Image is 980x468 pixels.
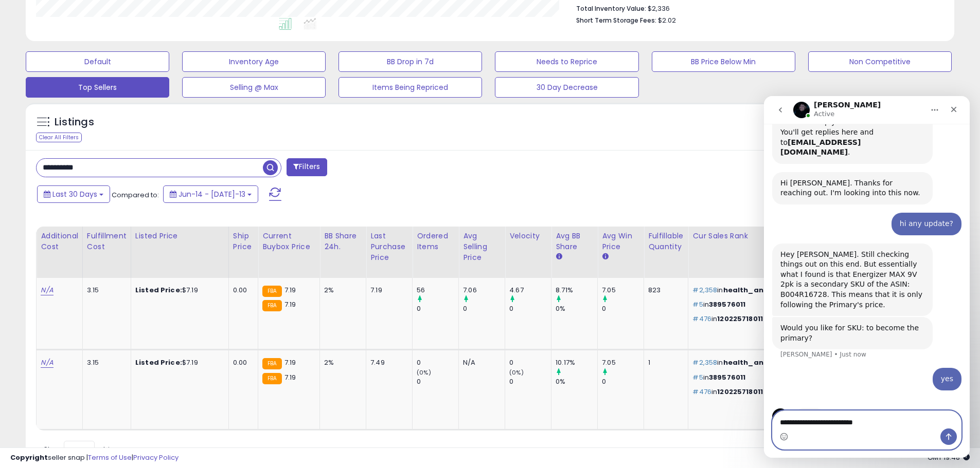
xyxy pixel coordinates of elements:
[576,16,656,25] b: Short Term Storage Fees:
[163,185,258,203] button: Jun-14 - [DATE]-13
[648,231,684,252] div: Fulfillable Quantity
[55,115,94,129] h5: Listings
[556,286,597,295] div: 8.71%
[262,300,281,311] small: FBA
[692,300,885,309] p: in
[509,377,551,386] div: 0
[692,358,885,367] p: in
[10,453,48,462] strong: Copyright
[135,286,221,295] div: $7.19
[41,358,53,368] a: N/A
[135,358,182,367] b: Listed Price:
[576,4,646,13] b: Total Inventory Value:
[709,372,745,382] span: 389576011
[602,304,644,313] div: 0
[692,373,885,382] p: in
[648,286,680,295] div: 823
[37,185,110,203] button: Last 30 Days
[233,231,254,252] div: Ship Price
[556,304,597,313] div: 0%
[709,299,745,309] span: 389576011
[648,358,680,367] div: 1
[692,314,711,324] span: #476
[41,231,78,252] div: Additional Cost
[324,358,358,367] div: 2%
[658,15,676,25] span: $2.02
[417,377,458,386] div: 0
[509,304,551,313] div: 0
[509,368,524,377] small: (0%)
[179,189,245,199] span: Jun-14 - [DATE]-13
[692,299,703,309] span: #5
[602,231,639,252] div: Avg Win Price
[417,231,454,252] div: Ordered Items
[262,231,315,252] div: Current Buybox Price
[417,368,431,377] small: (0%)
[602,358,644,367] div: 7.05
[324,231,362,252] div: BB Share 24h.
[602,286,644,295] div: 7.05
[287,158,327,176] button: Filters
[652,51,795,72] button: BB Price Below Min
[509,286,551,295] div: 4.67
[723,285,885,295] span: health_and_beauty_display_on_website
[463,231,501,263] div: Avg Selling Price
[262,373,281,384] small: FBA
[284,358,296,367] span: 7.19
[495,51,638,72] button: Needs to Reprice
[88,453,132,462] a: Terms of Use
[135,358,221,367] div: $7.19
[495,77,638,98] button: 30 Day Decrease
[87,286,123,295] div: 3.15
[717,314,763,324] span: 120225718011
[87,231,127,252] div: Fulfillment Cost
[233,358,250,367] div: 0.00
[52,189,97,199] span: Last 30 Days
[44,444,118,454] span: Show: entries
[764,96,970,458] iframe: Intercom live chat
[417,304,458,313] div: 0
[717,387,763,397] span: 120225718011
[556,358,597,367] div: 10.17%
[284,372,296,382] span: 7.19
[370,358,404,367] div: 7.49
[692,387,885,397] p: in
[692,358,717,367] span: #2,358
[338,51,482,72] button: BB Drop in 7d
[338,77,482,98] button: Items Being Repriced
[370,231,408,263] div: Last Purchase Price
[556,377,597,386] div: 0%
[135,231,224,241] div: Listed Price
[262,286,281,297] small: FBA
[135,285,182,295] b: Listed Price:
[509,231,547,241] div: Velocity
[692,231,889,241] div: Cur Sales Rank
[182,77,326,98] button: Selling @ Max
[417,358,458,367] div: 0
[463,358,497,367] div: N/A
[284,285,296,295] span: 7.19
[133,453,179,462] a: Privacy Policy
